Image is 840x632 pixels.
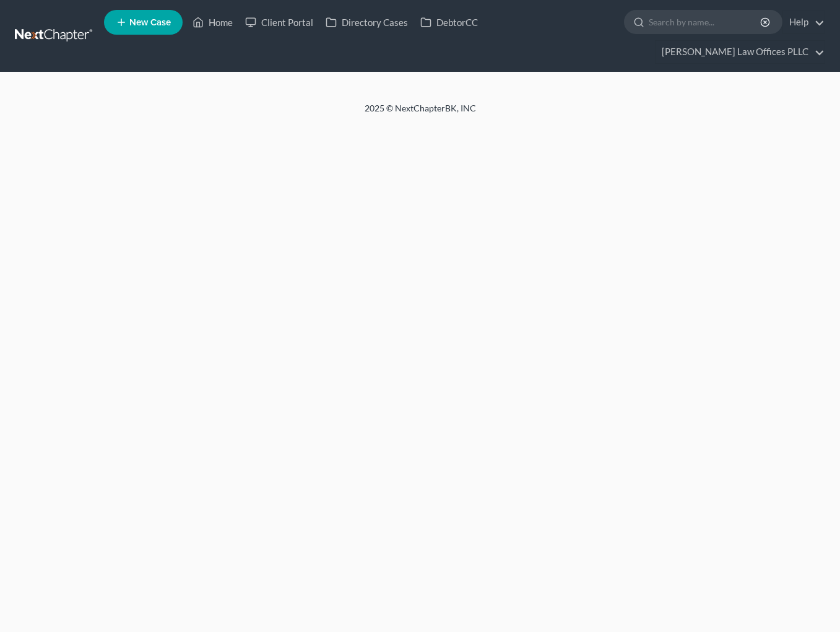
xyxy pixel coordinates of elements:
[649,11,762,33] input: Search by name...
[129,18,171,27] span: New Case
[239,11,319,33] a: Client Portal
[414,11,484,33] a: DebtorCC
[656,41,825,63] a: [PERSON_NAME] Law Offices PLLC
[783,11,825,33] a: Help
[319,11,414,33] a: Directory Cases
[186,11,239,33] a: Home
[67,102,773,124] div: 2025 © NextChapterBK, INC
